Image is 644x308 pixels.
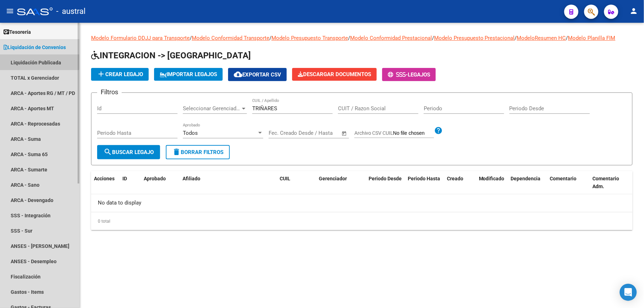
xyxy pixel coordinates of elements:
[369,176,402,181] span: Periodo Desde
[405,171,444,195] datatable-header-cell: Periodo Hasta
[4,43,66,51] span: Liquidación de Convenios
[341,129,349,138] button: Open calendar
[234,71,281,78] span: Exportar CSV
[271,35,348,41] a: Modelo Presupuesto Transporte
[166,145,230,159] button: Borrar Filtros
[550,176,577,181] span: Comentario
[447,176,463,181] span: Creado
[476,171,508,195] datatable-header-cell: Modificado
[183,176,200,181] span: Afiliado
[434,35,515,41] a: Modelo Presupuesto Prestacional
[91,194,633,212] div: No data to display
[120,171,141,195] datatable-header-cell: ID
[172,148,181,156] mat-icon: delete
[122,176,127,181] span: ID
[104,149,154,155] span: Buscar Legajo
[97,71,143,78] span: Crear Legajo
[91,171,120,195] datatable-header-cell: Acciones
[183,105,241,112] span: Seleccionar Gerenciador
[304,130,338,136] input: Fecha fin
[366,171,405,195] datatable-header-cell: Periodo Desde
[160,71,217,78] span: IMPORTAR LEGAJOS
[382,68,436,81] button: -Legajos
[97,87,122,97] h3: Filtros
[97,145,160,159] button: Buscar Legajo
[172,149,223,155] span: Borrar Filtros
[350,35,432,41] a: Modelo Conformidad Prestacional
[620,284,637,301] div: Open Intercom Messenger
[547,171,590,195] datatable-header-cell: Comentario
[56,4,85,19] span: - austral
[479,176,505,181] span: Modificado
[180,171,277,195] datatable-header-cell: Afiliado
[6,7,14,15] mat-icon: menu
[91,35,190,41] a: Modelo Formulario DDJJ para Transporte
[316,171,366,195] datatable-header-cell: Gerenciador
[590,171,633,195] datatable-header-cell: Comentario Adm.
[144,176,166,181] span: Aprobado
[280,176,290,181] span: CUIL
[517,35,566,41] a: ModeloResumen HC
[91,34,633,230] div: / / / / / /
[408,176,440,181] span: Periodo Hasta
[292,68,377,81] button: Descargar Documentos
[511,176,541,181] span: Dependencia
[234,70,242,79] mat-icon: cloud_download
[444,171,476,195] datatable-header-cell: Creado
[183,130,198,136] span: Todos
[154,68,223,81] button: IMPORTAR LEGAJOS
[508,171,547,195] datatable-header-cell: Dependencia
[91,212,633,230] div: 0 total
[141,171,169,195] datatable-header-cell: Aprobado
[4,28,31,36] span: Tesorería
[434,126,443,135] mat-icon: help
[388,71,408,78] span: -
[319,176,347,181] span: Gerenciador
[269,130,297,136] input: Fecha inicio
[568,35,616,41] a: Modelo Planilla FIM
[408,71,430,78] span: Legajos
[104,148,112,156] mat-icon: search
[94,176,115,181] span: Acciones
[277,171,316,195] datatable-header-cell: CUIL
[298,71,371,78] span: Descargar Documentos
[228,68,287,81] button: Exportar CSV
[192,35,269,41] a: Modelo Conformidad Transporte
[91,68,149,81] button: Crear Legajo
[593,176,619,190] span: Comentario Adm.
[393,130,434,137] input: Archivo CSV CUIL
[630,7,638,15] mat-icon: person
[354,130,393,136] span: Archivo CSV CUIL
[97,70,105,78] mat-icon: add
[91,51,251,60] span: INTEGRACION -> [GEOGRAPHIC_DATA]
